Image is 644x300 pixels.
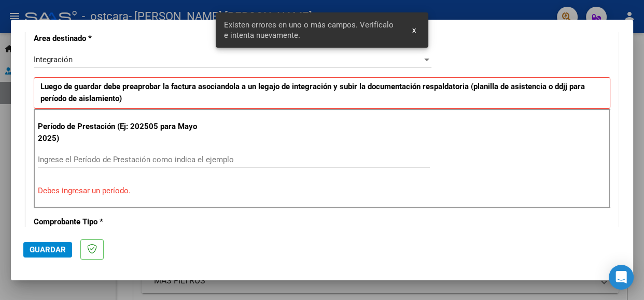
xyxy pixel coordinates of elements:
p: Período de Prestación (Ej: 202505 para Mayo 2025) [38,121,208,144]
p: Debes ingresar un período. [38,185,606,197]
button: Guardar [23,242,72,258]
p: Area destinado * [34,33,207,45]
p: Comprobante Tipo * [34,216,207,228]
div: Open Intercom Messenger [609,265,634,290]
button: x [404,21,424,39]
span: Guardar [30,245,66,254]
span: x [412,25,416,35]
strong: Luego de guardar debe preaprobar la factura asociandola a un legajo de integración y subir la doc... [40,82,585,103]
span: Integración [34,55,73,64]
span: Existen errores en uno o más campos. Verifícalo e intenta nuevamente. [224,20,400,40]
